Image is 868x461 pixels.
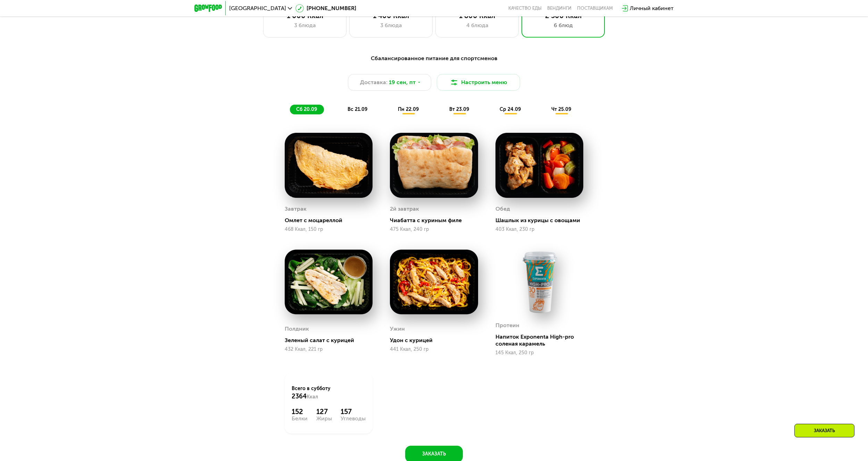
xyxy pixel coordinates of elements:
div: Омлет с моцареллой [285,217,378,224]
div: Всего в субботу [292,385,366,401]
div: поставщикам [577,6,613,11]
div: 468 Ккал, 150 гр [285,227,373,232]
div: 3 блюда [357,21,425,30]
div: Протеин [495,320,519,331]
div: 127 [316,407,332,416]
div: 157 [341,407,366,416]
span: Доставка: [360,78,387,87]
div: 441 Ккал, 250 гр [390,347,478,352]
div: Обед [495,204,510,214]
div: 4 блюда [443,21,511,30]
div: 145 Ккал, 250 гр [495,350,583,356]
div: 475 Ккал, 240 гр [390,227,478,232]
div: Зеленый салат с курицей [285,337,378,344]
div: Жиры [316,416,332,421]
div: 432 Ккал, 221 гр [285,347,373,352]
div: Шашлык из курицы с овощами [495,217,589,224]
span: [GEOGRAPHIC_DATA] [229,6,286,11]
div: Личный кабинет [630,4,674,13]
span: сб 20.09 [296,106,317,112]
span: вс 21.09 [348,106,367,112]
span: Ккал [307,394,318,400]
button: Настроить меню [437,74,520,91]
a: [PHONE_NUMBER] [295,4,356,13]
div: 6 блюд [529,21,598,30]
div: Удон с курицей [390,337,483,344]
div: 2й завтрак [390,204,419,214]
div: Углеводы [341,416,366,421]
div: Чиабатта с куриным филе [390,217,483,224]
span: вт 23.09 [449,106,469,112]
div: Ужин [390,324,405,334]
div: Сбалансированное питание для спортсменов [228,54,640,63]
div: Завтрак [285,204,307,214]
div: 403 Ккал, 230 гр [495,227,583,232]
div: Напиток Exponenta High-pro соленая карамель [495,333,589,347]
div: 3 блюда [270,21,339,30]
span: чт 25.09 [551,106,571,112]
span: 2364 [292,393,307,400]
div: Полдник [285,324,309,334]
span: пн 22.09 [398,106,419,112]
span: ср 24.09 [500,106,521,112]
a: Качество еды [508,6,542,11]
a: Вендинги [547,6,571,11]
span: 19 сен, пт [389,78,416,87]
div: Белки [292,416,308,421]
div: 152 [292,407,308,416]
div: Заказать [794,424,854,437]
